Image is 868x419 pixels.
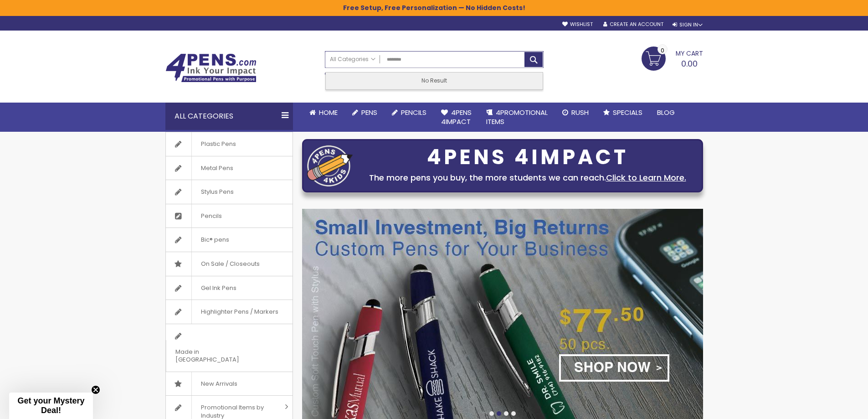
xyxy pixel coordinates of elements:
span: Plastic Pens [191,132,245,156]
span: Highlighter Pens / Markers [191,300,288,324]
span: Gel Ink Pens [191,276,246,300]
a: Metal Pens [166,156,293,180]
span: Pencils [401,108,426,117]
div: The more pens you buy, the more students we can reach. [357,171,698,184]
span: Get your Mystery Deal! [17,396,84,415]
span: Bic® pens [191,228,238,252]
span: Metal Pens [191,156,242,180]
span: Pencils [191,204,231,228]
a: Made in [GEOGRAPHIC_DATA] [166,324,293,372]
a: Blog [650,103,682,123]
span: 4Pens 4impact [441,108,472,126]
iframe: Google Customer Reviews [793,394,868,419]
a: Home [302,103,345,123]
span: All Categories [330,56,375,63]
span: Blog [657,108,675,117]
a: 4PROMOTIONALITEMS [479,103,555,132]
span: Stylus Pens [191,180,243,204]
span: Made in [GEOGRAPHIC_DATA] [166,340,270,372]
button: Close teaser [91,385,100,394]
a: Create an Account [603,21,663,28]
a: Specials [596,103,650,123]
img: 4Pens Custom Pens and Promotional Products [165,53,257,83]
a: Rush [555,103,596,123]
div: Get your Mystery Deal!Close teaser [9,393,93,419]
span: 0 [661,46,664,55]
div: 4PENS 4IMPACT [357,148,698,167]
span: 4PROMOTIONAL ITEMS [486,108,548,126]
span: Rush [571,108,589,117]
span: 0.00 [681,58,698,69]
a: Pens [345,103,385,123]
div: Sign In [673,21,703,28]
span: No Result [421,77,447,84]
a: New Arrivals [166,372,293,396]
a: 4Pens4impact [434,103,479,132]
a: 0.00 0 [642,47,703,69]
a: Wishlist [562,21,593,28]
a: On Sale / Closeouts [166,252,293,276]
div: All Categories [165,103,293,130]
img: four_pen_logo.png [307,145,353,186]
a: Pencils [385,103,434,123]
span: Specials [613,108,642,117]
a: Highlighter Pens / Markers [166,300,293,324]
span: New Arrivals [191,372,247,396]
a: Click to Learn More. [606,172,686,183]
a: Bic® pens [166,228,293,252]
a: All Categories [325,52,380,67]
a: Pencils [166,204,293,228]
a: Gel Ink Pens [166,276,293,300]
a: Stylus Pens [166,180,293,204]
a: Plastic Pens [166,132,293,156]
span: Home [319,108,338,117]
div: Free shipping on pen orders over $199 [467,68,544,86]
span: Pens [361,108,377,117]
span: On Sale / Closeouts [191,252,269,276]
